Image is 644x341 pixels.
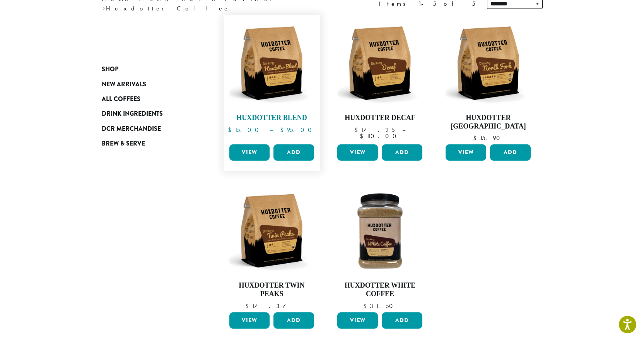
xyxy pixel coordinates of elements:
[444,19,533,141] a: Huxdotter [GEOGRAPHIC_DATA] $15.90
[102,92,195,106] a: All Coffees
[102,1,105,13] span: ›
[490,144,531,161] button: Add
[354,126,361,134] span: $
[335,19,424,108] img: Huxdotter-Coffee-Decaf-12oz-Web.jpg
[102,136,195,151] a: Brew & Serve
[273,144,314,161] button: Add
[402,126,405,134] span: –
[360,132,400,140] bdi: 110.00
[229,144,270,161] a: View
[337,144,378,161] a: View
[280,126,315,134] bdi: 95.00
[335,281,424,298] h4: Huxdotter White Coffee
[102,94,140,104] span: All Coffees
[227,281,316,298] h4: Huxdotter Twin Peaks
[473,134,504,142] bdi: 15.90
[446,144,486,161] a: View
[245,302,298,310] bdi: 17.37
[382,144,422,161] button: Add
[102,62,195,77] a: Shop
[227,19,316,141] a: Huxdotter Blend
[227,19,316,108] img: Huxdotter-Coffee-Huxdotter-Blend-12oz-Web.jpg
[444,19,533,108] img: Huxdotter-Coffee-North-Fork-12oz-Web.jpg
[270,126,273,134] span: –
[335,114,424,122] h4: Huxdotter Decaf
[102,80,146,89] span: New Arrivals
[102,109,163,119] span: Drink Ingredients
[228,126,234,134] span: $
[227,114,316,122] h4: Huxdotter Blend
[337,312,378,329] a: View
[444,114,533,130] h4: Huxdotter [GEOGRAPHIC_DATA]
[280,126,287,134] span: $
[102,77,195,91] a: New Arrivals
[227,186,316,309] a: Huxdotter Twin Peaks $17.37
[360,132,366,140] span: $
[354,126,395,134] bdi: 17.25
[363,302,370,310] span: $
[382,312,422,329] button: Add
[102,122,195,136] a: DCR Merchandise
[335,186,424,309] a: Huxdotter White Coffee $31.50
[227,186,316,275] img: Huxdotter-Coffee-Twin-Peaks-12oz-Web-1.jpg
[245,302,252,310] span: $
[102,65,118,74] span: Shop
[473,134,480,142] span: $
[363,302,396,310] bdi: 31.50
[335,19,424,141] a: Huxdotter Decaf
[102,106,195,121] a: Drink Ingredients
[229,312,270,329] a: View
[335,186,424,275] img: Huxdotter-White-Coffee-2lb-Container-Web.jpg
[102,124,161,134] span: DCR Merchandise
[102,139,145,149] span: Brew & Serve
[228,126,262,134] bdi: 15.00
[273,312,314,329] button: Add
